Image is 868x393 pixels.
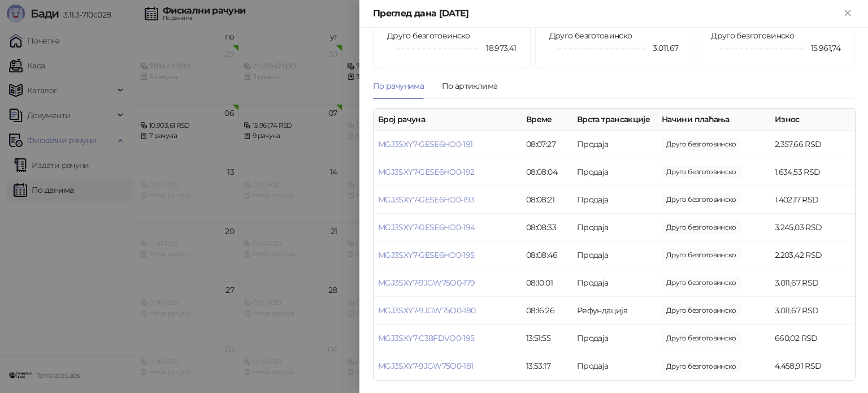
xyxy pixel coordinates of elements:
[770,325,855,352] td: 660,02 RSD
[373,80,424,92] div: По рачунима
[522,269,572,297] td: 08:10:01
[378,195,475,205] a: MGJ3SXY7-GESE6HO0-193
[378,361,474,371] a: MGJ3SXY7-9JGW75O0-181
[662,277,741,289] span: 3.011,67
[770,186,855,214] td: 1.402,17 RSD
[572,269,657,297] td: Продаја
[770,131,855,158] td: 2.357,66 RSD
[373,7,841,20] div: Преглед дана [DATE]
[770,352,855,380] td: 4.458,91 RSD
[572,297,657,325] td: Рефундација
[387,31,470,41] span: Друго безготовинско
[378,278,475,288] a: MGJ3SXY7-9JGW75O0-179
[770,158,855,186] td: 1.634,53 RSD
[770,241,855,269] td: 2.203,42 RSD
[572,131,657,158] td: Продаја
[374,109,522,131] th: Број рачуна
[572,241,657,269] td: Продаја
[662,166,741,178] span: 1.634,53
[841,7,854,20] button: Close
[662,332,741,344] span: 660,02
[662,138,741,150] span: 2.357,66
[770,297,855,325] td: 3.011,67 RSD
[572,214,657,241] td: Продаја
[662,221,741,234] span: 3.245,03
[803,42,840,54] span: 15.961,74
[572,186,657,214] td: Продаја
[522,241,572,269] td: 08:08:46
[662,360,741,373] span: 4.458,91
[522,158,572,186] td: 08:08:04
[378,305,476,316] a: MGJ3SXY7-9JGW75O0-180
[572,352,657,380] td: Продаја
[522,297,572,325] td: 08:16:26
[572,325,657,352] td: Продаја
[378,250,475,260] a: MGJ3SXY7-GESE6HO0-195
[522,109,572,131] th: Време
[662,249,741,261] span: 2.203,42
[770,109,855,131] th: Износ
[522,186,572,214] td: 08:08:21
[378,222,475,232] a: MGJ3SXY7-GESE6HO0-194
[572,109,657,131] th: Врста трансакције
[478,42,516,54] span: 18.973,41
[522,352,572,380] td: 13:53:17
[657,109,770,131] th: Начини плаћања
[711,31,794,41] span: Друго безготовинско
[549,31,632,41] span: Друго безготовинско
[378,139,473,149] a: MGJ3SXY7-GESE6HO0-191
[662,304,741,317] span: 3.011,67
[770,269,855,297] td: 3.011,67 RSD
[770,214,855,241] td: 3.245,03 RSD
[662,193,741,206] span: 1.402,17
[378,167,475,177] a: MGJ3SXY7-GESE6HO0-192
[378,333,475,343] a: MGJ3SXY7-C38FDVO0-195
[645,42,678,54] span: 3.011,67
[572,158,657,186] td: Продаја
[522,214,572,241] td: 08:08:33
[522,131,572,158] td: 08:07:27
[442,80,497,92] div: По артиклима
[522,325,572,352] td: 13:51:55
